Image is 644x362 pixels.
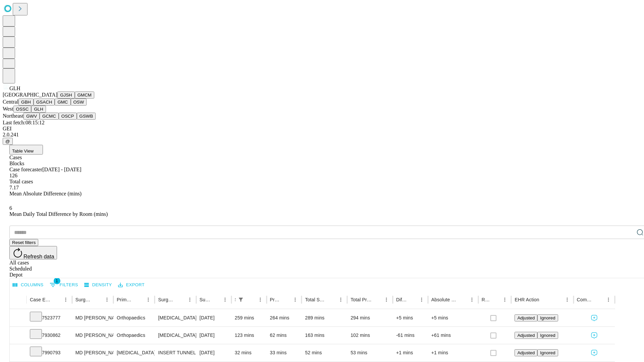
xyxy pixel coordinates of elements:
[23,113,40,120] button: GWV
[158,297,175,302] div: Surgery Name
[176,295,185,304] button: Sort
[270,344,299,361] div: 33 mins
[117,344,151,361] div: [MEDICAL_DATA]
[116,280,146,290] button: Export
[117,309,151,326] div: Orthopaedics
[577,297,594,302] div: Comments
[75,344,110,361] div: MD [PERSON_NAME] [PERSON_NAME] Md
[431,327,475,344] div: +61 mins
[467,295,477,304] button: Menu
[83,280,114,290] button: Density
[9,173,17,178] span: 126
[31,106,46,113] button: GLH
[537,314,558,321] button: Ignored
[117,327,151,344] div: Orthopaedics
[134,295,144,304] button: Sort
[3,106,13,112] span: West
[9,179,33,184] span: Total cases
[515,297,539,302] div: EHR Action
[382,295,391,304] button: Menu
[305,297,326,302] div: Total Scheduled Duration
[540,350,555,355] span: Ignored
[211,295,220,304] button: Sort
[30,344,69,361] div: 7990793
[540,295,549,304] button: Sort
[13,330,23,342] button: Expand
[34,99,55,106] button: GSACH
[604,295,613,304] button: Menu
[562,295,572,304] button: Menu
[144,295,153,304] button: Menu
[200,344,228,361] div: [DATE]
[75,309,110,326] div: MD [PERSON_NAME] [PERSON_NAME] Md
[417,295,426,304] button: Menu
[77,113,96,120] button: GSWB
[220,295,230,304] button: Menu
[235,344,263,361] div: 32 mins
[48,280,80,290] button: Show filters
[305,309,344,326] div: 289 mins
[61,295,70,304] button: Menu
[408,295,417,304] button: Sort
[3,132,641,138] div: 2.0.241
[13,347,23,359] button: Expand
[431,297,457,302] div: Absolute Difference
[336,295,345,304] button: Menu
[9,211,108,217] span: Mean Daily Total Difference by Room (mins)
[281,295,290,304] button: Sort
[75,92,94,99] button: GMCM
[515,349,537,356] button: Adjusted
[3,120,45,125] span: Last fetch: 08:15:12
[431,344,475,361] div: +1 mins
[12,148,34,154] span: Table View
[305,327,344,344] div: 163 mins
[3,113,23,119] span: Northeast
[200,297,210,302] div: Surgery Date
[515,332,537,339] button: Adjusted
[23,254,54,259] span: Refresh data
[75,327,110,344] div: MD [PERSON_NAME] [PERSON_NAME] Md
[351,327,389,344] div: 102 mins
[18,99,34,106] button: GBH
[55,99,70,106] button: GMC
[290,295,300,304] button: Menu
[42,167,81,172] span: [DATE] - [DATE]
[515,314,537,321] button: Adjusted
[235,327,263,344] div: 123 mins
[458,295,467,304] button: Sort
[327,295,336,304] button: Sort
[12,240,36,245] span: Reset filters
[517,333,535,338] span: Adjusted
[52,295,61,304] button: Sort
[540,315,555,320] span: Ignored
[351,344,389,361] div: 53 mins
[75,297,92,302] div: Surgeon Name
[396,327,425,344] div: -61 mins
[54,278,60,284] span: 1
[9,85,20,91] span: GLH
[396,297,407,302] div: Difference
[158,327,193,344] div: [MEDICAL_DATA] [MEDICAL_DATA] [MEDICAL_DATA]
[236,295,246,304] button: Show filters
[158,309,193,326] div: [MEDICAL_DATA] SPINE POSTERIOR OR POSTERIOR LATERAL WITH [MEDICAL_DATA] [MEDICAL_DATA], COMBINED
[13,106,32,113] button: OSSC
[500,295,509,304] button: Menu
[270,309,299,326] div: 264 mins
[235,309,263,326] div: 259 mins
[9,167,42,172] span: Case forecaster
[351,309,389,326] div: 294 mins
[305,344,344,361] div: 52 mins
[13,312,23,324] button: Expand
[537,332,558,339] button: Ignored
[351,297,372,302] div: Total Predicted Duration
[200,327,228,344] div: [DATE]
[537,349,558,356] button: Ignored
[9,145,43,155] button: Table View
[57,92,75,99] button: GJSH
[9,246,57,259] button: Refresh data
[9,239,38,246] button: Reset filters
[396,344,425,361] div: +1 mins
[3,138,13,145] button: @
[158,344,193,361] div: INSERT TUNNELED CENTRAL VENOUS ACCESS WITH SUBQ PORT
